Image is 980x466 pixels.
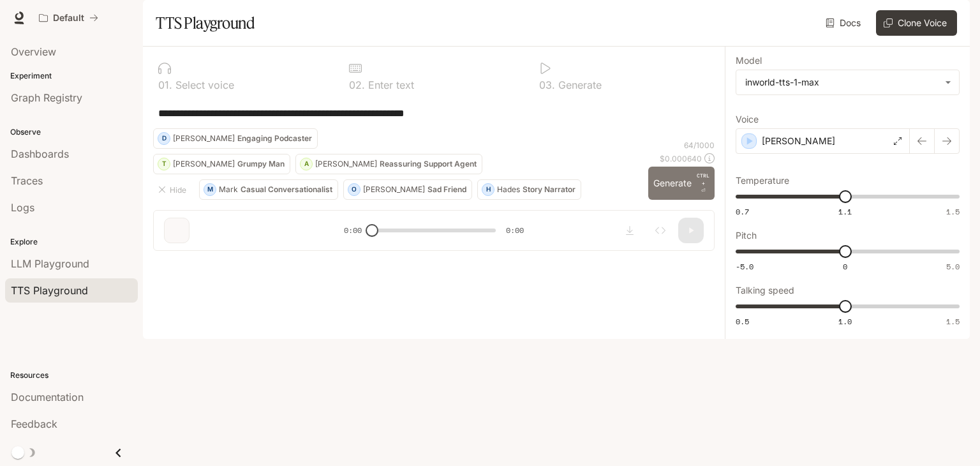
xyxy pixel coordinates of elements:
p: [PERSON_NAME] [762,135,835,147]
div: inworld-tts-1-max [736,70,959,94]
p: Model [736,56,762,65]
span: 1.0 [838,316,852,327]
span: 0.7 [736,206,749,217]
p: Story Narrator [523,186,575,193]
span: 1.5 [946,206,960,217]
p: ⏎ [697,172,709,195]
p: Enter text [365,80,414,90]
p: Voice [736,115,759,124]
button: A[PERSON_NAME]Reassuring Support Agent [295,154,482,174]
span: 1.1 [838,206,852,217]
button: MMarkCasual Conversationalist [199,179,338,200]
button: D[PERSON_NAME]Engaging Podcaster [153,128,318,149]
p: [PERSON_NAME] [173,160,235,168]
p: Pitch [736,231,757,240]
div: H [482,179,494,200]
p: CTRL + [697,172,709,187]
div: A [301,154,312,174]
button: O[PERSON_NAME]Sad Friend [343,179,472,200]
p: Hades [497,186,520,193]
span: 0.5 [736,316,749,327]
a: Docs [823,10,866,36]
div: T [158,154,170,174]
p: Temperature [736,176,789,185]
p: 0 3 . [539,80,555,90]
p: Reassuring Support Agent [380,160,477,168]
p: 0 1 . [158,80,172,90]
p: Default [53,13,84,24]
p: Generate [555,80,602,90]
p: Engaging Podcaster [237,135,312,142]
span: 1.5 [946,316,960,327]
p: Talking speed [736,286,794,295]
p: Casual Conversationalist [241,186,332,193]
span: 5.0 [946,261,960,272]
button: Hide [153,179,194,200]
button: T[PERSON_NAME]Grumpy Man [153,154,290,174]
button: HHadesStory Narrator [477,179,581,200]
p: Sad Friend [427,186,466,193]
p: [PERSON_NAME] [363,186,425,193]
button: GenerateCTRL +⏎ [648,167,715,200]
span: -5.0 [736,261,754,272]
span: 0 [843,261,847,272]
div: O [348,179,360,200]
div: M [204,179,216,200]
p: Grumpy Man [237,160,285,168]
p: $ 0.000640 [660,153,702,164]
div: inworld-tts-1-max [745,76,939,89]
p: Mark [219,186,238,193]
p: [PERSON_NAME] [315,160,377,168]
p: Select voice [172,80,234,90]
p: 0 2 . [349,80,365,90]
p: [PERSON_NAME] [173,135,235,142]
div: D [158,128,170,149]
button: Clone Voice [876,10,957,36]
button: All workspaces [33,5,104,31]
h1: TTS Playground [156,10,255,36]
p: 64 / 1000 [684,140,715,151]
